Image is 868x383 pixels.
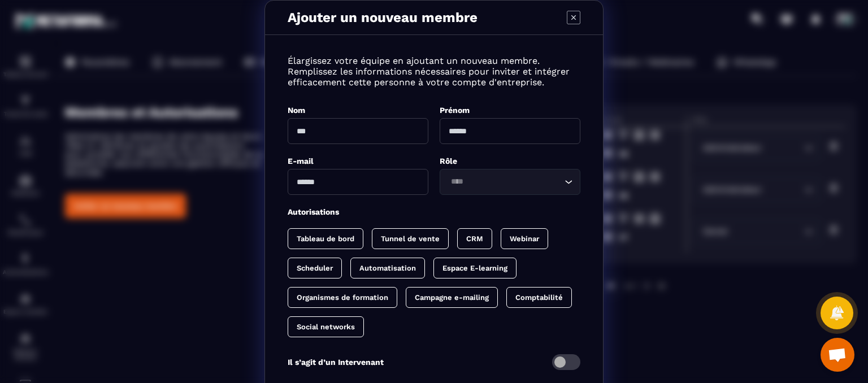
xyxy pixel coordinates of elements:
a: Ouvrir le chat [821,338,854,372]
p: Organismes de formation [297,293,388,302]
label: Nom [288,106,305,115]
p: Tableau de bord [297,234,354,243]
p: Il s’agit d’un Intervenant [288,358,384,367]
p: Comptabilité [515,293,563,302]
input: Search for option [447,176,562,188]
label: Rôle [440,156,457,166]
p: Social networks [297,323,355,331]
p: Ajouter un nouveau membre [288,10,478,25]
p: Webinar [510,234,539,243]
p: Campagne e-mailing [415,293,489,302]
p: Élargissez votre équipe en ajoutant un nouveau membre. Remplissez les informations nécessaires po... [288,55,580,88]
label: Autorisations [288,207,339,216]
label: Prénom [440,106,470,115]
p: Tunnel de vente [381,234,440,243]
div: Search for option [440,169,580,195]
p: Espace E-learning [442,264,507,272]
p: Scheduler [297,264,333,272]
label: E-mail [288,156,314,166]
p: CRM [466,234,483,243]
p: Automatisation [359,264,416,272]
